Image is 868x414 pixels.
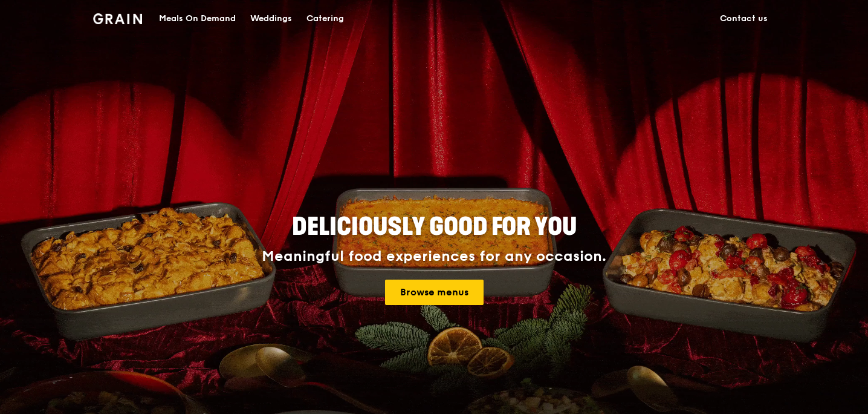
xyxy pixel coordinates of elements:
[159,1,236,37] div: Meals On Demand
[306,1,344,37] div: Catering
[216,248,652,265] div: Meaningful food experiences for any occasion.
[713,1,775,37] a: Contact us
[292,212,577,241] span: Deliciously good for you
[93,13,142,24] img: Grain
[243,1,299,37] a: Weddings
[250,1,292,37] div: Weddings
[385,280,484,305] a: Browse menus
[299,1,351,37] a: Catering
